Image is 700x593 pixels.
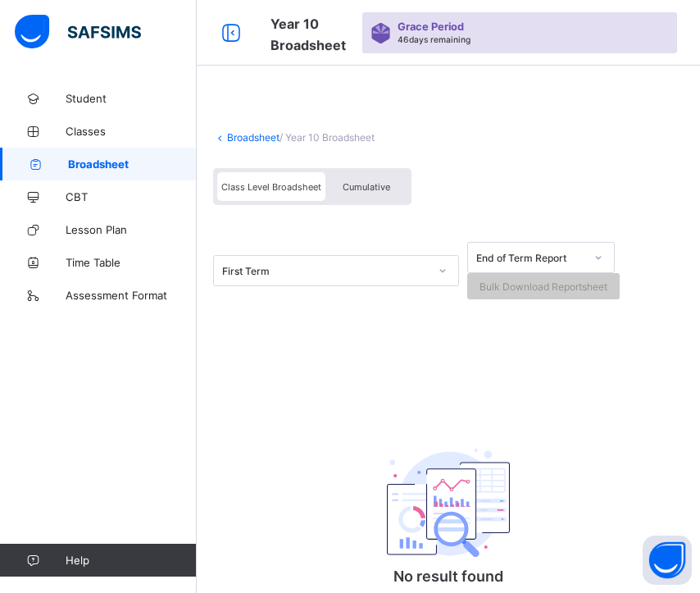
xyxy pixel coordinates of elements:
[643,536,692,585] button: Open asap
[66,125,197,138] span: Classes
[284,568,612,585] p: No result found
[480,281,607,293] span: Bulk Download Reportsheet
[66,92,197,105] span: Student
[222,265,429,277] div: First Term
[280,131,375,144] span: / Year 10 Broadsheet
[476,252,584,264] div: End of Term Report
[15,15,141,49] img: safsims
[66,554,196,567] span: Help
[398,21,464,33] span: Grace Period
[66,289,197,302] span: Assessment Format
[398,34,470,44] span: 46 days remaining
[387,449,510,557] img: classEmptyState.7d4ec5dc6d57f4e1adfd249b62c1c528.svg
[343,181,390,193] span: Cumulative
[68,157,197,171] span: Broadsheet
[227,131,280,144] a: Broadsheet
[66,190,197,203] span: CBT
[370,23,391,43] img: sticker-purple.71386a28dfed39d6af7621340158ba97.svg
[66,223,197,236] span: Lesson Plan
[66,256,197,269] span: Time Table
[270,16,346,53] span: Class Arm Broadsheet
[221,181,321,193] span: Class Level Broadsheet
